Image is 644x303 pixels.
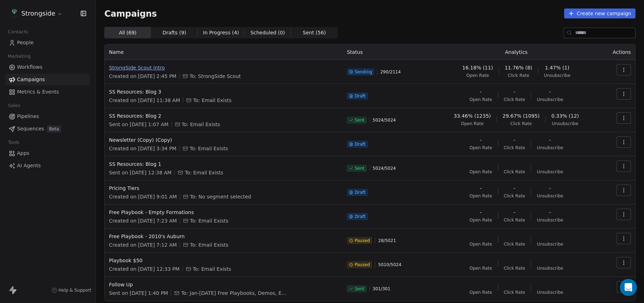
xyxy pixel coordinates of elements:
span: 5010 / 5024 [378,262,401,268]
span: - [513,136,515,144]
span: AI Agents [17,162,41,169]
span: Contacts [5,27,31,37]
th: Actions [601,44,635,60]
span: Unsubscribe [537,97,563,102]
span: Follow Up [109,281,338,288]
span: Beta [47,125,61,133]
span: Sent [355,286,364,292]
span: 29.67% (1095) [503,112,540,119]
a: People [6,37,90,49]
span: Open Rate [469,97,492,102]
span: Created on [DATE] 11:38 AM [109,97,180,104]
span: Draft [355,190,365,195]
span: Created on [DATE] 3:34 PM [109,145,176,152]
span: Pipelines [17,113,39,120]
span: To: Email Exists [190,241,228,248]
a: Metrics & Events [6,86,90,98]
span: Open Rate [469,217,492,223]
span: Sent [355,117,364,123]
span: Unsubscribe [552,121,578,127]
a: Pipelines [6,111,90,122]
span: StrongSide Scout Intro [109,64,338,71]
span: Open Rate [466,73,489,78]
span: Click Rate [504,217,525,223]
span: Metrics & Events [17,88,59,96]
span: Pricing Tiers [109,185,338,192]
span: 16.18% (11) [462,64,493,71]
span: Open Rate [469,290,492,295]
span: Unsubscribe [544,73,570,78]
span: - [480,209,482,216]
th: Status [343,44,431,60]
span: - [513,185,515,192]
a: Workflows [6,61,90,73]
span: 301 / 301 [373,286,391,292]
span: Open Rate [469,265,492,271]
span: Unsubscribe [537,145,563,151]
span: Free Playbook - 2010's Auburn [109,233,338,240]
span: Open Rate [469,145,492,151]
span: 1.47% (1) [545,64,569,71]
span: - [480,136,482,144]
span: Click Rate [504,145,525,151]
span: To: StrongSide Scout [190,73,241,80]
span: To: Email Exists [193,97,231,104]
span: 5024 / 5024 [373,165,396,171]
span: Unsubscribe [537,169,563,175]
span: Free Playbook - Empty Formations [109,209,338,216]
span: Paused [355,262,370,268]
th: Name [105,44,343,60]
span: Unsubscribe [537,290,563,295]
span: Created on [DATE] 9:01 AM [109,193,177,200]
span: - [549,136,551,144]
a: Apps [6,147,90,159]
span: Campaigns [104,9,157,18]
span: Click Rate [504,169,525,175]
img: Logo%20gradient%20V_1.png [10,9,18,18]
div: Open Intercom Messenger [620,279,637,296]
span: Unsubscribe [537,193,563,199]
span: Tools [5,137,22,148]
span: 11.76% (8) [505,64,533,71]
button: Create new campaign [564,9,635,18]
span: - [513,209,515,216]
span: To: Email Exists [182,121,220,128]
span: People [17,39,34,46]
span: 28 / 5021 [378,238,396,243]
span: - [549,209,551,216]
a: SequencesBeta [6,123,90,135]
span: Marketing [5,51,34,62]
span: Unsubscribe [537,217,563,223]
span: Sent on [DATE] 1:07 AM [109,121,169,128]
span: Apps [17,150,29,157]
span: Click Rate [504,97,525,102]
span: In Progress ( 4 ) [203,29,239,37]
span: Help & Support [59,287,91,293]
span: Draft [355,93,365,99]
span: Created on [DATE] 2:45 PM [109,73,176,80]
a: Campaigns [6,74,90,85]
span: Draft [355,141,365,147]
span: To: Email Exists [190,145,228,152]
span: Scheduled ( 0 ) [250,29,285,37]
th: Analytics [431,44,601,60]
span: To: Email Exists [193,265,231,273]
span: Click Rate [504,290,525,295]
button: Strongside [9,7,64,19]
span: 0.33% (12) [551,112,579,119]
span: Campaigns [17,76,45,83]
span: - [480,185,482,192]
span: 290 / 2114 [380,69,401,75]
span: To: No segment selected [190,193,251,200]
span: Created on [DATE] 12:33 PM [109,265,180,273]
span: Drafts ( 9 ) [163,29,186,37]
span: Paused [355,238,370,243]
span: Sent on [DATE] 1:40 PM [109,290,168,297]
span: SS Resources: Blog 2 [109,112,338,119]
span: Sent ( 56 ) [303,29,326,37]
span: Strongside [21,9,55,18]
span: - [480,88,482,95]
span: Open Rate [469,193,492,199]
span: Click Rate [504,241,525,247]
span: To: Email Exists [190,217,228,224]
